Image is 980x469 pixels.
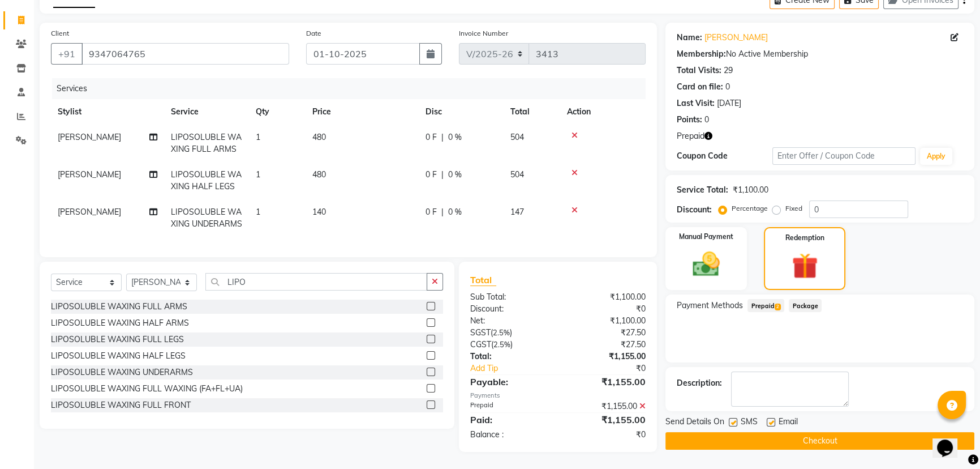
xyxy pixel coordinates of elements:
[51,366,193,378] div: LIPOSOLUBLE WAXING UNDERARMS
[665,432,974,450] button: Checkout
[677,32,702,44] div: Name:
[677,65,721,76] div: Total Visits:
[558,291,654,303] div: ₹1,100.00
[677,150,772,162] div: Coupon Code
[677,300,743,312] span: Payment Methods
[441,169,444,181] span: |
[932,424,969,458] iframe: chat widget
[665,416,724,430] span: Send Details On
[441,131,444,143] span: |
[462,375,558,389] div: Payable:
[775,304,781,310] span: 2
[249,99,306,125] th: Qty
[677,48,726,60] div: Membership:
[462,339,558,351] div: ( )
[677,377,722,389] div: Description:
[164,99,249,125] th: Service
[52,78,654,99] div: Services
[558,315,654,327] div: ₹1,100.00
[677,130,704,142] span: Prepaid
[470,327,491,338] span: SGST
[677,48,963,60] div: No Active Membership
[462,303,558,315] div: Discount:
[724,65,733,76] div: 29
[558,375,654,389] div: ₹1,155.00
[51,43,83,65] button: +91
[425,206,437,218] span: 0 F
[493,340,510,349] span: 2.5%
[312,132,326,142] span: 480
[784,250,826,282] img: _gift.svg
[704,32,768,44] a: [PERSON_NAME]
[684,249,728,280] img: _cash.svg
[256,207,260,217] span: 1
[51,301,187,313] div: LIPOSOLUBLE WAXING FULL ARMS
[558,303,654,315] div: ₹0
[677,114,702,126] div: Points:
[470,391,646,400] div: Payments
[510,207,524,217] span: 147
[558,327,654,339] div: ₹27.50
[51,383,243,395] div: LIPOSOLUBLE WAXING FULL WAXING (FA+FL+UA)
[462,429,558,441] div: Balance :
[462,291,558,303] div: Sub Total:
[441,206,444,218] span: |
[425,169,437,181] span: 0 F
[306,28,321,39] label: Date
[462,351,558,363] div: Total:
[459,28,508,39] label: Invoice Number
[462,363,574,374] a: Add Tip
[677,81,723,93] div: Card on file:
[920,148,952,165] button: Apply
[205,273,427,291] input: Search or Scan
[448,169,462,181] span: 0 %
[51,317,189,329] div: LIPOSOLUBLE WAXING HALF ARMS
[51,99,164,125] th: Stylist
[574,363,654,374] div: ₹0
[171,169,242,191] span: LIPOSOLUBLE WAXING HALF LEGS
[470,274,496,286] span: Total
[51,399,191,411] div: LIPOSOLUBLE WAXING FULL FRONT
[58,169,121,180] span: [PERSON_NAME]
[558,429,654,441] div: ₹0
[785,203,802,214] label: Fixed
[448,206,462,218] span: 0 %
[789,299,822,312] span: Package
[504,99,560,125] th: Total
[558,351,654,363] div: ₹1,155.00
[256,132,260,142] span: 1
[733,184,768,196] div: ₹1,100.00
[419,99,504,125] th: Disc
[425,131,437,143] span: 0 F
[51,334,184,346] div: LIPOSOLUBLE WAXING FULL LEGS
[312,169,326,180] span: 480
[470,339,491,349] span: CGST
[747,299,784,312] span: Prepaid
[717,97,741,109] div: [DATE]
[81,43,289,65] input: Search by Name/Mobile/Email/Code
[677,184,728,196] div: Service Total:
[741,416,758,430] span: SMS
[312,207,326,217] span: 140
[306,99,419,125] th: Price
[510,169,524,180] span: 504
[558,400,654,412] div: ₹1,155.00
[725,81,730,93] div: 0
[785,233,824,243] label: Redemption
[462,400,558,412] div: Prepaid
[560,99,646,125] th: Action
[677,204,712,216] div: Discount:
[558,413,654,427] div: ₹1,155.00
[677,97,715,109] div: Last Visit:
[171,207,242,229] span: LIPOSOLUBLE WAXING UNDERARMS
[171,132,242,154] span: LIPOSOLUBLE WAXING FULL ARMS
[704,114,709,126] div: 0
[462,413,558,427] div: Paid:
[558,339,654,351] div: ₹27.50
[772,147,915,165] input: Enter Offer / Coupon Code
[779,416,798,430] span: Email
[448,131,462,143] span: 0 %
[256,169,260,180] span: 1
[51,350,186,362] div: LIPOSOLUBLE WAXING HALF LEGS
[51,28,69,39] label: Client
